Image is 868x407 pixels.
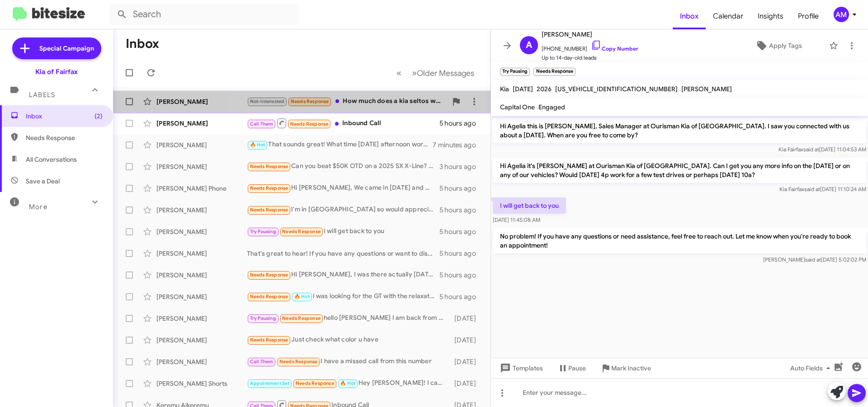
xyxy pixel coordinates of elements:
span: [PHONE_NUMBER] [542,40,638,53]
span: Older Messages [417,68,474,78]
div: Just check what color u have [247,335,450,345]
p: Hi Agelia this is [PERSON_NAME], Sales Manager at Ourisman Kia of [GEOGRAPHIC_DATA]. I saw you co... [493,118,866,143]
span: Needs Response [279,359,318,365]
span: Needs Response [290,121,329,127]
span: Engaged [538,103,565,111]
span: Special Campaign [39,44,94,53]
div: AM [834,7,849,22]
span: More [29,203,47,211]
span: Needs Response [250,207,288,213]
span: Kia Fairfax [DATE] 11:10:24 AM [779,186,866,192]
span: Try Pausing [250,315,276,321]
button: Apply Tags [732,37,825,54]
span: [US_VEHICLE_IDENTIFICATION_NUMBER] [555,85,678,93]
button: Mark Inactive [593,360,658,376]
span: All Conversations [26,155,77,164]
span: [DATE] [513,85,533,93]
span: Labels [29,91,55,99]
div: [PERSON_NAME] [156,336,247,345]
button: Pause [550,360,593,376]
span: Mark Inactive [611,360,651,376]
p: No problem! If you have any questions or need assistance, feel free to reach out. Let me know whe... [493,228,866,253]
div: 7 minutes ago [433,140,483,150]
button: AM [826,7,858,22]
div: [PERSON_NAME] Shorts [156,379,247,388]
div: [PERSON_NAME] [156,140,247,150]
span: Kia [500,85,509,93]
div: 5 hours ago [439,271,483,280]
div: I have a missed call from this number [247,356,450,367]
div: [PERSON_NAME] [156,162,247,171]
a: Calendar [706,3,750,29]
span: (2) [94,112,103,121]
div: 5 hours ago [439,184,483,193]
p: I will get back to you [493,197,566,214]
div: Hi [PERSON_NAME], We came in [DATE] and met with [PERSON_NAME]. He showed us a green Niro SX Tour... [247,183,439,193]
div: 5 hours ago [439,249,483,258]
a: Profile [791,3,826,29]
div: Can you beat $50K OTD on a 2025 SX X-Line? Let me know asap. Thx [247,161,439,172]
div: [DATE] [450,314,483,323]
span: [DATE] 11:45:08 AM [493,216,540,223]
span: A [526,38,532,52]
h1: Inbox [126,37,159,51]
span: Pause [568,360,586,376]
div: [DATE] [450,379,483,388]
small: Needs Response [533,68,575,76]
a: Insights [750,3,791,29]
div: That sounds great! What time [DATE] afternoon works best for you? We look forward to seeing you! [247,140,433,150]
span: Apply Tags [769,37,802,54]
div: 5 hours ago [439,292,483,301]
span: [PERSON_NAME] [542,29,638,40]
span: » [412,67,417,79]
span: Try Pausing [250,229,276,234]
button: Templates [491,360,550,376]
div: [DATE] [450,336,483,345]
span: Needs Response [282,315,321,321]
div: I'm in [GEOGRAPHIC_DATA] so would appreciate virtual. [247,205,439,215]
span: Needs Response [282,229,321,234]
span: Needs Response [296,380,334,386]
span: [PERSON_NAME] [DATE] 5:02:02 PM [763,256,866,263]
span: Appointment Set [250,380,290,386]
div: Hi [PERSON_NAME], I was there actually [DATE] looked at the car like the car or concerned about t... [247,270,439,280]
span: Templates [498,360,543,376]
div: [PERSON_NAME] [156,314,247,323]
span: 2026 [537,85,552,93]
span: 🔥 Hot [294,294,310,299]
small: Try Pausing [500,68,530,76]
a: Special Campaign [12,37,101,59]
div: [PERSON_NAME] [156,119,247,128]
div: 5 hours ago [439,227,483,236]
button: Previous [391,64,407,82]
div: 5 hours ago [439,206,483,215]
div: [PERSON_NAME] [156,249,247,258]
div: [PERSON_NAME] [156,292,247,301]
div: I was looking for the GT with the relaxation package, but the payments is way too high for my liking [247,291,439,302]
div: That's great to hear! If you have any questions or want to discuss your vehicle further, feel fre... [247,249,439,258]
span: Needs Response [250,294,288,299]
span: Needs Response [250,185,288,191]
span: said at [805,256,821,263]
span: Call Them [250,359,274,365]
span: Needs Response [250,337,288,343]
span: Needs Response [250,272,288,278]
p: Hi Agelia it's [PERSON_NAME] at Ourisman Kia of [GEOGRAPHIC_DATA]. Can I get you any more info on... [493,158,866,183]
span: Auto Fields [790,360,834,376]
button: Next [406,64,480,82]
div: Kia of Fairfax [35,67,78,76]
div: I will get back to you [247,226,439,237]
span: Up to 14-day-old leads [542,53,638,62]
span: [PERSON_NAME] [681,85,732,93]
div: [PERSON_NAME] [156,357,247,366]
span: « [396,67,401,79]
span: 🔥 Hot [250,142,265,148]
span: Needs Response [26,133,103,142]
span: Call Them [250,121,274,127]
span: said at [803,146,819,153]
div: [PERSON_NAME] [156,227,247,236]
span: Capital One [500,103,535,111]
